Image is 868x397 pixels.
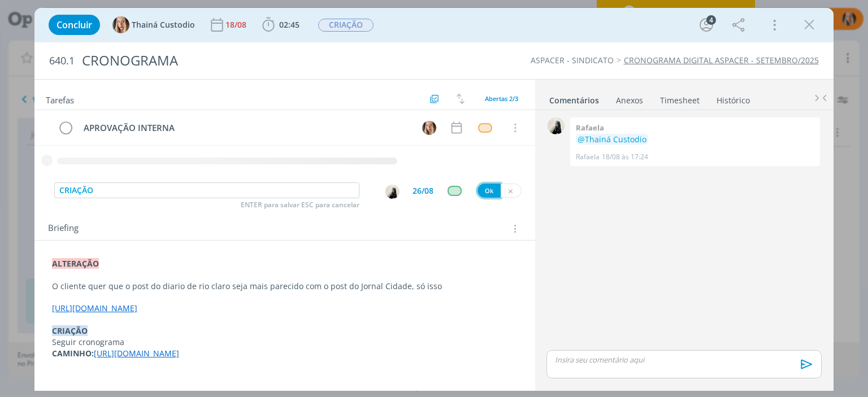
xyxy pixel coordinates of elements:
img: R [385,185,400,199]
button: Ok [478,184,501,198]
strong: CRIAÇÃO [52,325,88,336]
button: R [385,184,400,199]
div: 4 [706,15,716,25]
div: dialog [34,8,833,391]
p: O cliente quer que o post do diario de rio claro seja mais parecido com o post do Jornal Cidade, ... [52,281,517,292]
span: Briefing [48,221,79,236]
div: CRONOGRAMA [77,47,493,75]
img: R [548,117,565,134]
div: APROVAÇÃO INTERNA [79,121,411,135]
p: Seguir cronograma [52,337,517,348]
span: Tarefas [46,92,74,106]
span: 18/08 às 17:24 [602,152,648,162]
img: T [112,16,129,33]
b: Rafaela [576,123,604,133]
p: Rafaela [576,152,600,162]
div: 26/08 [413,187,433,195]
span: ENTER para salvar ESC para cancelar [241,200,359,210]
a: Timesheet [659,90,700,106]
span: Concluir [57,20,92,29]
button: TThainá Custodio [112,16,195,33]
a: Histórico [716,90,750,106]
button: Concluir [49,15,100,35]
a: Comentários [549,90,600,106]
img: arrow-down-up.svg [457,94,465,104]
span: 02:45 [279,19,300,30]
div: Anexos [616,95,643,106]
strong: CAMINHO: [52,348,94,359]
span: Abertas 2/3 [485,94,518,103]
span: CRIAÇÃO [318,19,374,32]
strong: ALTERAÇÃO [52,258,99,269]
div: 18/08 [225,21,249,29]
a: ASPACER - SINDICATO [531,55,614,66]
a: [URL][DOMAIN_NAME] [94,348,179,359]
button: CRIAÇÃO [318,18,374,32]
button: 4 [697,16,715,34]
span: 640.1 [49,55,75,67]
button: 02:45 [259,16,302,34]
a: CRONOGRAMA DIGITAL ASPACER - SETEMBRO/2025 [624,55,819,66]
img: T [422,121,436,135]
span: Thainá Custodio [132,21,195,29]
button: T [421,119,438,136]
span: @Thainá Custodio [578,134,646,145]
a: [URL][DOMAIN_NAME] [52,303,137,313]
